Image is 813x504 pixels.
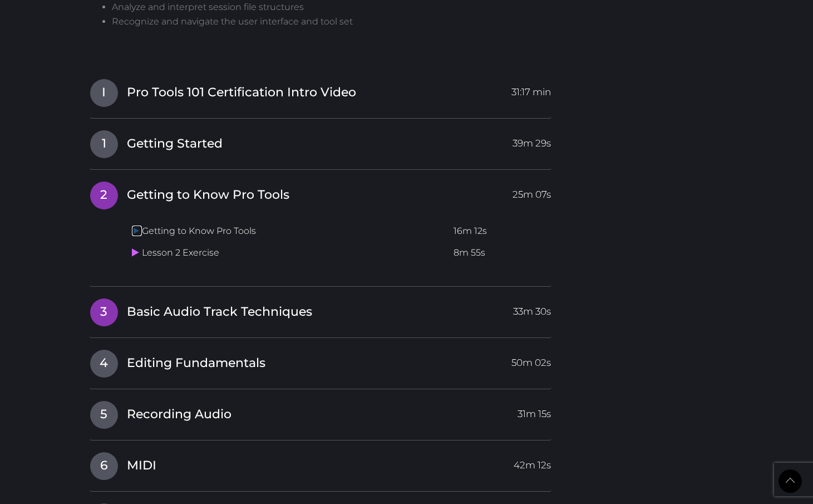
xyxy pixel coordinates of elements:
span: Getting Started [127,135,223,153]
li: Recognize and navigate the user interface and tool set [112,14,561,29]
span: Basic Audio Track Techniques [127,304,312,321]
a: IPro Tools 101 Certification Intro Video31:17 min [90,79,552,102]
span: 33m 30s [513,299,551,319]
td: 8m 55s [449,242,551,264]
span: 39m 29s [513,130,551,150]
span: 1 [90,130,118,158]
a: 4Editing Fundamentals50m 02s [90,349,552,373]
a: 6MIDI42m 12s [90,452,552,475]
span: 31:17 min [511,79,551,99]
span: MIDI [127,457,156,474]
span: 42m 12s [514,452,551,472]
td: Lesson 2 Exercise [127,242,450,264]
a: 1Getting Started39m 29s [90,130,552,153]
span: Getting to Know Pro Tools [127,187,289,204]
span: 3 [90,299,118,326]
span: 6 [90,452,118,480]
td: 16m 12s [449,221,551,242]
span: 2 [90,182,118,209]
a: 3Basic Audio Track Techniques33m 30s [90,298,552,321]
span: Pro Tools 101 Certification Intro Video [127,84,356,101]
span: Recording Audio [127,406,231,423]
span: 50m 02s [511,350,551,370]
span: 5 [90,401,118,429]
a: Back to Top [778,469,802,493]
span: 31m 15s [518,401,551,421]
span: 4 [90,350,118,378]
td: Getting to Know Pro Tools [127,221,450,242]
span: I [90,79,118,107]
span: Editing Fundamentals [127,355,265,372]
a: 2Getting to Know Pro Tools25m 07s [90,181,552,204]
span: 25m 07s [513,182,551,202]
a: 5Recording Audio31m 15s [90,400,552,424]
